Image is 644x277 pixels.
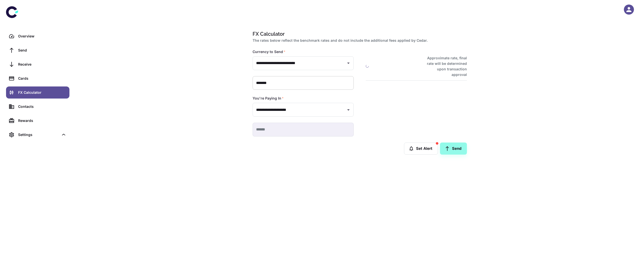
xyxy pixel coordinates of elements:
a: Overview [6,30,69,42]
a: FX Calculator [6,86,69,99]
div: Contacts [18,104,66,109]
a: Send [440,143,467,155]
button: Open [345,60,352,67]
div: Rewards [18,118,66,123]
div: Settings [18,132,59,137]
a: Send [6,44,69,56]
div: FX Calculator [18,90,66,95]
a: Rewards [6,115,69,127]
div: Settings [6,129,69,141]
a: Receive [6,58,69,70]
button: Open [345,106,352,113]
a: Contacts [6,101,69,113]
div: Cards [18,76,66,81]
a: Cards [6,72,69,84]
label: Currency to Send [253,49,286,54]
div: Overview [18,33,66,39]
div: Receive [18,62,66,67]
button: Set Alert [404,143,438,155]
h1: FX Calculator [253,30,465,38]
div: Send [18,48,66,53]
h6: Approximate rate, final rate will be determined upon transaction approval [421,55,467,77]
label: You're Paying In [253,96,284,101]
